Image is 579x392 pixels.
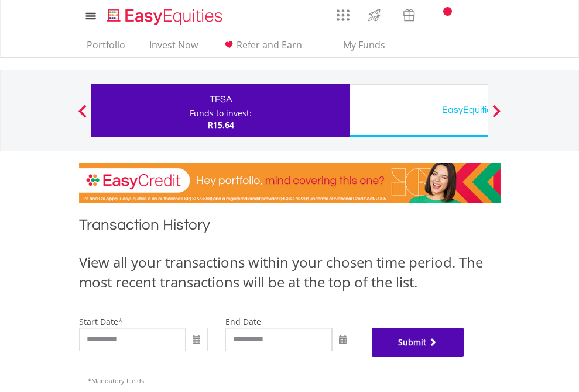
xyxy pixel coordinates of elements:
[225,316,261,327] label: end date
[79,252,501,293] div: View all your transactions within your chosen time period. The most recent transactions will be a...
[88,376,144,385] span: Mandatory Fields
[392,3,426,25] a: Vouchers
[399,6,419,25] img: vouchers-v2.svg
[208,119,234,130] span: R15.64
[329,3,357,22] a: AppsGrid
[426,3,456,26] a: Notifications
[365,6,384,25] img: thrive-v2.svg
[79,163,501,203] img: EasyCredit Promotion Banner
[486,3,516,29] a: My Profile
[326,37,403,53] span: My Funds
[105,7,227,26] img: EasyEquities_Logo.png
[337,9,350,22] img: grid-menu-icon.svg
[82,39,130,57] a: Portfolio
[372,328,464,357] button: Submit
[79,214,501,241] h1: Transaction History
[145,39,203,57] a: Invest Now
[98,91,343,107] div: TFSA
[485,110,508,122] button: Next
[71,110,94,122] button: Previous
[217,39,307,57] a: Refer and Earn
[237,39,302,51] span: Refer and Earn
[102,3,227,26] a: Home page
[190,107,252,119] div: Funds to invest:
[456,3,486,26] a: FAQ's and Support
[79,316,118,327] label: start date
